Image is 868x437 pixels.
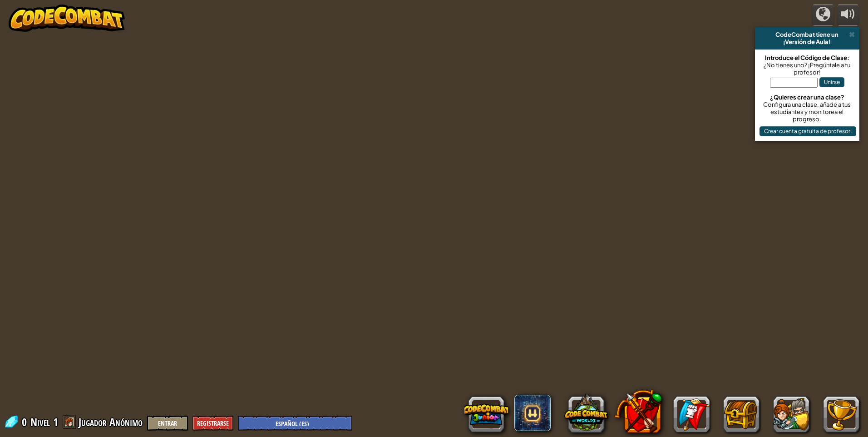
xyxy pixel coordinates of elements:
[53,415,58,429] span: 1
[22,415,30,429] span: 0
[79,415,143,429] span: Jugador Anónimo
[759,126,856,136] button: Crear cuenta gratuita de profesor.
[759,54,855,61] div: Introduce el Código de Clase:
[759,38,856,45] div: ¡Versión de Aula!
[759,61,855,76] div: ¿No tienes uno? ¡Pregúntale a tu profesor!
[147,416,188,431] button: Entrar
[759,31,856,38] div: CodeCombat tiene un
[837,5,859,26] button: Ajustar volúmen
[9,5,125,32] img: CodeCombat - Learn how to code by playing a game
[759,94,855,101] div: ¿Quieres crear una clase?
[192,416,233,431] button: Registrarse
[819,77,844,87] button: Unirse
[812,5,834,26] button: Campañas
[759,101,855,123] div: Configura una clase, añade a tus estudiantes y monitorea el progreso.
[30,415,50,430] span: Nivel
